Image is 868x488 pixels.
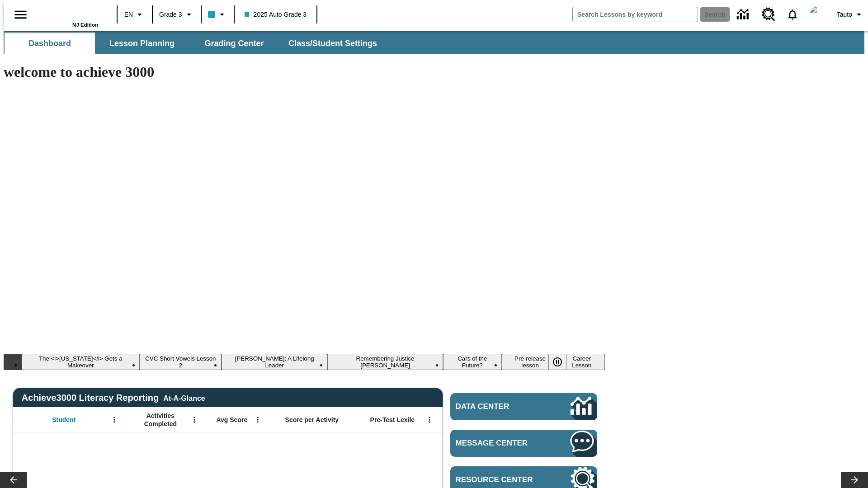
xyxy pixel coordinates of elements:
[573,7,698,22] input: search field
[251,413,264,427] button: Open Menu
[28,38,71,49] span: Dashboard
[97,33,187,54] button: Lesson Planning
[39,3,98,28] div: Home
[285,416,339,424] span: Score per Activity
[559,354,605,370] button: Slide 7 Career Lesson
[131,412,190,428] span: Activities Completed
[156,6,198,23] button: Grade: Grade 3, Select a grade
[370,416,415,424] span: Pre-Test Lexile
[456,475,543,484] span: Resource Center
[39,4,98,22] a: Home
[456,439,543,448] span: Message Center
[72,22,98,28] span: NJ Edition
[281,33,384,54] button: Class/Student Settings
[450,430,597,457] a: Message Center
[108,413,121,427] button: Open Menu
[756,2,781,27] a: Resource Center, Will open in new tab
[4,31,864,54] div: SubNavbar
[548,354,566,370] button: Pause
[22,354,140,370] button: Slide 1 The <i>Missouri</i> Gets a Makeover
[204,6,231,23] button: Class color is light blue. Change class color
[109,38,175,49] span: Lesson Planning
[804,3,833,26] button: Select a new avatar
[781,3,804,26] a: Notifications
[120,6,149,23] button: Language: EN, Select a language
[159,10,182,19] span: Grade 3
[731,2,756,27] a: Data Center
[22,393,205,403] span: Achieve3000 Literacy Reporting
[810,5,828,23] img: avatar image
[327,354,443,370] button: Slide 4 Remembering Justice O'Connor
[216,416,247,424] span: Avg Score
[833,6,868,23] button: Profile/Settings
[7,1,34,28] button: Open side menu
[222,354,327,370] button: Slide 3 Dianne Feinstein: A Lifelong Leader
[5,33,95,54] button: Dashboard
[450,393,597,420] a: Data Center
[423,413,436,427] button: Open Menu
[837,10,852,19] span: Tauto
[163,393,205,403] div: At-A-Glance
[502,354,559,370] button: Slide 6 Pre-release lesson
[52,416,75,424] span: Student
[204,38,264,49] span: Grading Center
[4,64,605,80] h1: welcome to achieve 3000
[288,38,377,49] span: Class/Student Settings
[140,354,222,370] button: Slide 2 CVC Short Vowels Lesson 2
[124,10,133,19] span: EN
[189,33,279,54] button: Grading Center
[841,472,868,488] button: Lesson carousel, Next
[245,10,307,19] span: 2025 Auto Grade 3
[4,33,385,54] div: SubNavbar
[456,402,540,411] span: Data Center
[443,354,502,370] button: Slide 5 Cars of the Future?
[548,354,576,370] div: Pause
[188,413,201,427] button: Open Menu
